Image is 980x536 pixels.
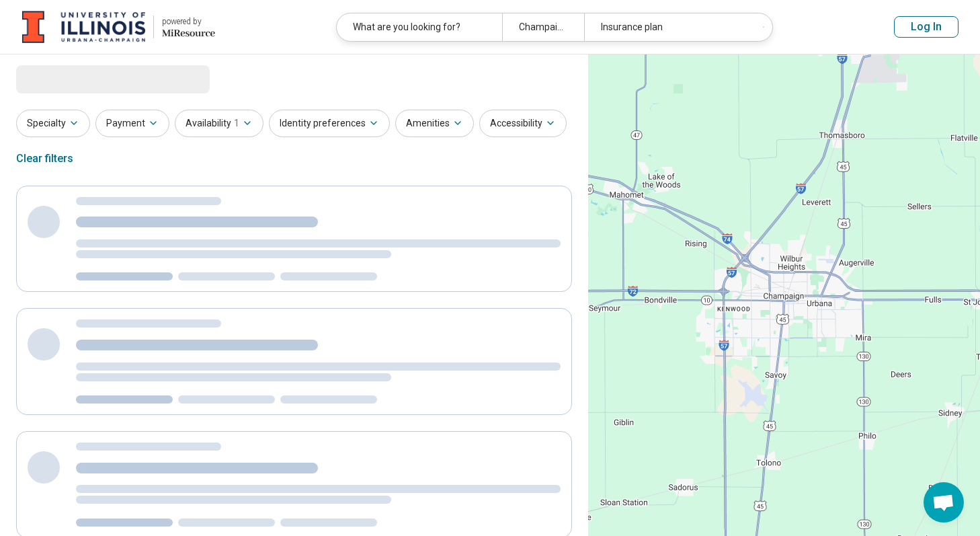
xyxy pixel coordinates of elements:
button: Amenities [395,110,474,137]
button: Specialty [16,110,90,137]
div: powered by [162,15,215,28]
img: University of Illinois at Urbana-Champaign [22,11,145,43]
button: Log In [894,16,958,38]
div: Clear filters [16,143,73,175]
span: 1 [234,116,239,130]
button: Availability1 [175,110,263,137]
div: Open chat [924,482,964,523]
div: Insurance plan [584,13,749,41]
button: Payment [95,110,169,137]
span: Loading... [16,65,129,92]
button: Identity preferences [269,110,390,137]
button: Accessibility [479,110,567,137]
a: University of Illinois at Urbana-Champaignpowered by [22,11,215,43]
div: Champaign, [GEOGRAPHIC_DATA] [502,13,585,41]
div: What are you looking for? [337,13,502,41]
